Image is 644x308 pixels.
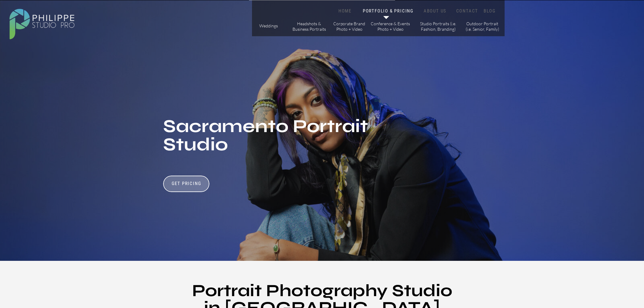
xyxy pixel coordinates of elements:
[292,21,326,32] a: Headshots & Business Portraits
[258,23,279,30] a: Weddings
[362,8,415,14] a: PORTFOLIO & PRICING
[482,8,497,14] a: BLOG
[465,21,499,32] a: Outdoor Portrait (i.e. Senior, Family)
[332,8,358,14] a: HOME
[163,117,369,157] h1: Sacramento Portrait Studio
[332,21,366,32] a: Corporate Brand Photo + Video
[383,227,465,243] p: 70+ 5 Star reviews on Google & Yelp
[422,8,448,14] a: ABOUT US
[170,181,203,188] a: Get Pricing
[331,146,506,205] h2: Don't just take our word for it
[455,8,480,14] a: CONTACT
[418,21,459,32] a: Studio Portraits (i.e. Fashion, Branding)
[370,21,410,32] a: Conference & Events Photo + Video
